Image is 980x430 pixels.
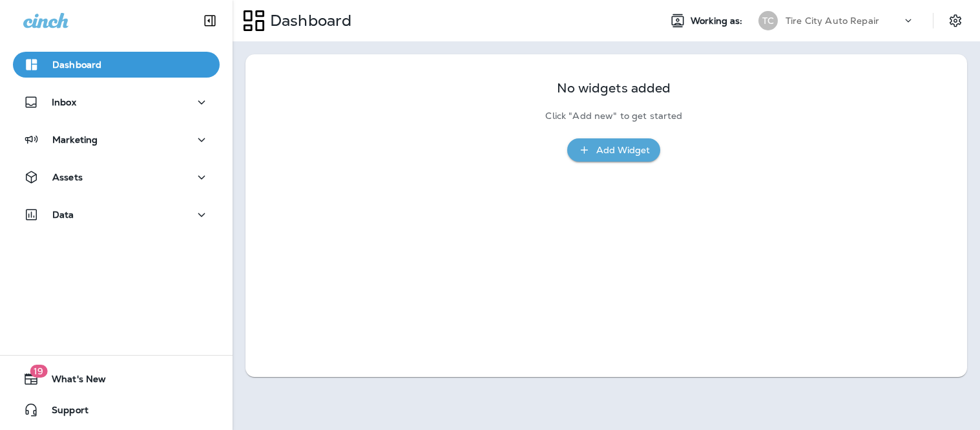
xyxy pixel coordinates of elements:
[52,134,98,145] p: Marketing
[39,374,106,389] span: What's New
[786,16,879,26] p: Tire City Auto Repair
[52,210,74,220] p: Data
[192,8,228,34] button: Collapse Sidebar
[30,365,47,378] span: 19
[557,83,671,94] p: No widgets added
[52,59,101,70] p: Dashboard
[52,172,83,182] p: Assets
[13,89,220,115] button: Inbox
[13,202,220,228] button: Data
[13,127,220,153] button: Marketing
[13,164,220,190] button: Assets
[265,11,351,30] p: Dashboard
[691,16,745,27] span: Working as:
[758,11,778,30] div: TC
[596,142,650,158] div: Add Widget
[13,52,220,78] button: Dashboard
[545,111,682,122] p: Click "Add new" to get started
[13,366,220,392] button: 19What's New
[39,405,89,420] span: Support
[52,97,76,107] p: Inbox
[13,397,220,423] button: Support
[944,9,967,32] button: Settings
[567,138,660,162] button: Add Widget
